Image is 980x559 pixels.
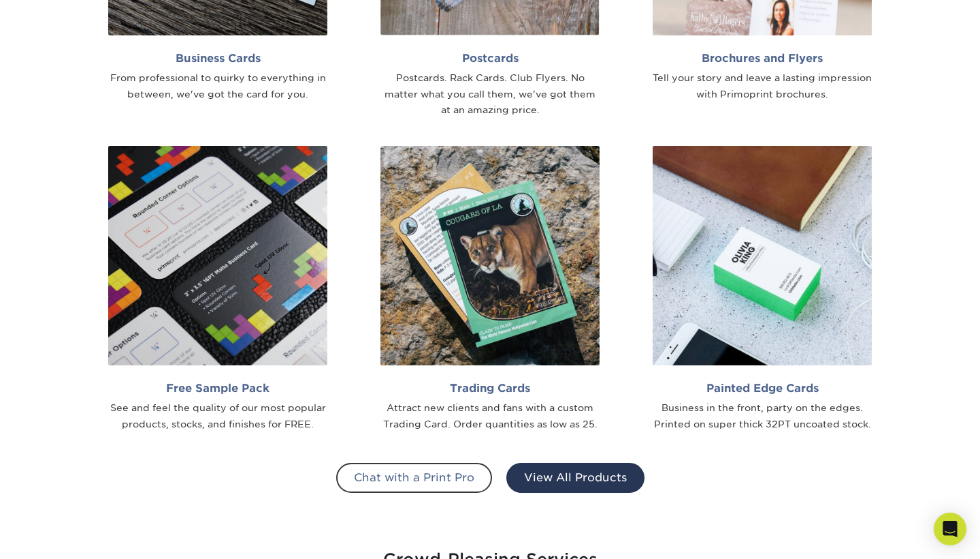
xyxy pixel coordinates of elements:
h2: Trading Cards [380,382,600,395]
h2: Painted Edge Cards [653,382,872,395]
a: Chat with a Print Pro [336,463,492,493]
div: Postcards. Rack Cards. Club Flyers. No matter what you call them, we've got them at an amazing pr... [380,70,600,119]
div: Tell your story and leave a lasting impression with Primoprint brochures. [653,70,872,103]
h2: Free Sample Pack [108,382,327,395]
div: From professional to quirky to everything in between, we've got the card for you. [108,70,327,103]
h2: Brochures and Flyers [653,52,872,65]
div: Attract new clients and fans with a custom Trading Card. Order quantities as low as 25. [380,400,600,433]
div: Business in the front, party on the edges. Printed on super thick 32PT uncoated stock. [653,400,872,433]
a: Painted Edge Cards Business in the front, party on the edges. Printed on super thick 32PT uncoate... [636,146,888,433]
div: See and feel the quality of our most popular products, stocks, and finishes for FREE. [108,400,327,433]
img: Trading Cards [380,146,600,365]
img: Sample Pack [108,146,327,365]
a: View All Products [506,463,644,493]
a: Trading Cards Attract new clients and fans with a custom Trading Card. Order quantities as low as... [364,146,616,433]
img: Painted Edge Cards [653,146,872,365]
div: Open Intercom Messenger [934,513,966,545]
h2: Postcards [380,52,600,65]
a: Free Sample Pack See and feel the quality of our most popular products, stocks, and finishes for ... [92,146,344,433]
h2: Business Cards [108,52,327,65]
